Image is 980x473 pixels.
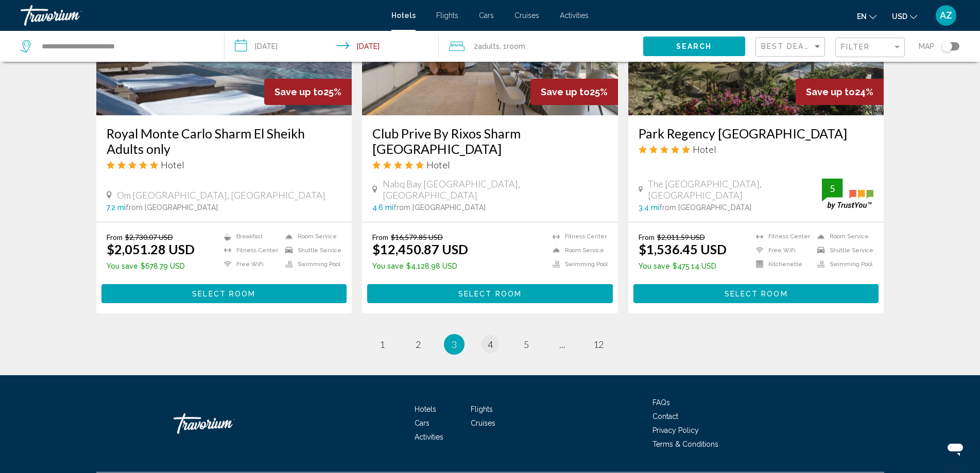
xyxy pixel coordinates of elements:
[474,39,500,54] span: 2
[812,260,873,269] li: Swimming Pool
[812,246,873,255] li: Shuttle Service
[633,284,879,303] button: Select Room
[639,144,874,155] div: 5 star Hotel
[21,5,381,26] a: Travorium
[367,287,613,298] a: Select Room
[857,12,867,21] span: en
[822,179,873,209] img: trustyou-badge.svg
[488,339,493,350] span: 4
[547,246,608,255] li: Room Service
[471,405,493,413] a: Flights
[478,42,500,50] span: Adults
[280,246,341,255] li: Shuttle Service
[426,159,450,170] span: Hotel
[126,203,218,212] span: from [GEOGRAPHIC_DATA]
[761,42,815,50] span: Best Deals
[857,9,876,24] button: Change language
[391,233,443,241] del: $16,579.85 USD
[652,440,718,448] a: Terms & Conditions
[415,405,436,413] a: Hotels
[659,203,751,212] span: from [GEOGRAPHIC_DATA]
[806,86,855,97] span: Save up to
[507,42,525,50] span: Room
[639,262,727,270] p: $475.14 USD
[391,11,416,20] span: Hotels
[652,412,678,421] a: Contact
[524,339,529,350] span: 5
[940,10,952,21] span: AZ
[415,419,429,427] a: Cars
[939,432,972,465] iframe: Кнопка запуска окна обмена сообщениями
[372,203,393,212] span: 4.6 mi
[280,233,341,241] li: Room Service
[560,11,589,20] span: Activities
[107,233,123,241] span: From
[530,79,618,105] div: 25%
[117,189,325,201] span: Om [GEOGRAPHIC_DATA], [GEOGRAPHIC_DATA]
[415,433,443,441] a: Activities
[934,42,959,51] button: Toggle map
[657,233,705,241] del: $2,011.59 USD
[367,284,613,303] button: Select Room
[219,233,280,241] li: Breakfast
[652,426,699,434] a: Privacy Policy
[796,79,884,105] div: 24%
[225,31,439,62] button: Check-in date: Sep 1, 2025 Check-out date: Sep 8, 2025
[639,203,659,212] span: 3.4 mi
[125,233,173,241] del: $2,730.07 USD
[479,11,494,20] a: Cars
[676,43,712,51] span: Search
[633,287,879,298] a: Select Room
[919,39,934,54] span: Map
[593,339,604,350] span: 12
[639,262,670,270] span: You save
[458,290,522,298] span: Select Room
[383,178,608,201] span: Nabq Bay [GEOGRAPHIC_DATA], [GEOGRAPHIC_DATA]
[219,260,280,269] li: Free WiFi
[452,339,457,350] span: 3
[892,12,907,21] span: USD
[393,203,486,212] span: from [GEOGRAPHIC_DATA]
[639,241,727,257] ins: $1,536.45 USD
[436,11,458,20] span: Flights
[101,287,347,298] a: Select Room
[559,339,565,350] span: ...
[96,334,884,355] ul: Pagination
[471,419,495,427] span: Cruises
[751,260,812,269] li: Kitchenette
[107,241,195,257] ins: $2,051.28 USD
[648,178,822,201] span: The [GEOGRAPHIC_DATA], [GEOGRAPHIC_DATA]
[639,233,655,241] span: From
[751,233,812,241] li: Fitness Center
[372,233,388,241] span: From
[841,43,870,51] span: Filter
[514,11,539,20] a: Cruises
[107,262,195,270] p: $678.79 USD
[161,159,184,170] span: Hotel
[547,233,608,241] li: Fitness Center
[639,126,874,141] a: Park Regency [GEOGRAPHIC_DATA]
[372,262,404,270] span: You save
[372,126,608,156] a: Club Prive By Rixos Sharm [GEOGRAPHIC_DATA]
[652,398,670,407] a: FAQs
[107,203,126,212] span: 7.2 mi
[219,246,280,255] li: Fitness Center
[101,284,347,303] button: Select Room
[280,260,341,269] li: Swimming Pool
[107,262,138,270] span: You save
[500,39,525,54] span: , 1
[541,86,590,97] span: Save up to
[372,262,468,270] p: $4,128.98 USD
[812,233,873,241] li: Room Service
